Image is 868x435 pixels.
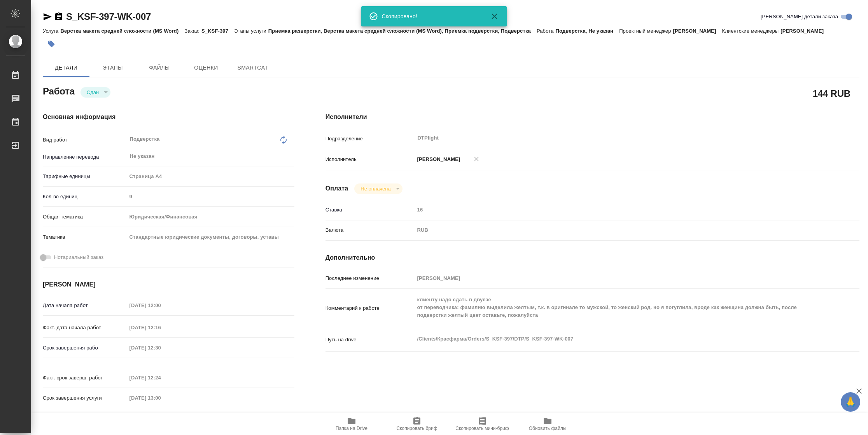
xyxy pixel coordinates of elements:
[537,28,556,34] p: Работа
[127,231,294,244] div: Стандартные юридические документы, договоры, уставы
[43,173,127,180] p: Тарифные единицы
[336,426,367,431] span: Папка на Drive
[415,332,815,346] textarea: /Clients/Красфарма/Orders/S_KSF-397/DTP/S_KSF-397-WK-007
[43,374,127,382] p: Факт. срок заверш. работ
[761,13,838,21] span: [PERSON_NAME] детали заказа
[127,210,294,224] div: Юридическая/Финансовая
[127,322,195,333] input: Пустое поле
[515,413,580,435] button: Обновить файлы
[325,253,859,262] h4: Дополнительно
[60,28,184,34] p: Верстка макета средней сложности (MS Word)
[43,84,75,98] h2: Работа
[127,372,195,383] input: Пустое поле
[54,253,103,261] span: Нотариальный заказ
[94,63,131,73] span: Этапы
[325,184,348,193] h4: Оплата
[415,224,815,237] div: RUB
[268,28,537,34] p: Приемка разверстки, Верстка макета средней сложности (MS Word), Приемка подверстки, Подверстка
[415,293,815,322] textarea: клиенту надо сдать в двуязе от переводчика: фамилию выделила желтым, т.к. в оригинале то мужской,...
[325,112,859,122] h4: Исполнители
[673,28,722,34] p: [PERSON_NAME]
[234,28,268,34] p: Этапы услуги
[415,273,815,284] input: Пустое поле
[319,413,384,435] button: Папка на Drive
[127,300,195,311] input: Пустое поле
[201,28,234,34] p: S_KSF-397
[141,63,178,73] span: Файлы
[43,136,127,144] p: Вид работ
[325,206,415,214] p: Ставка
[396,426,437,431] span: Скопировать бриф
[354,183,402,194] div: Сдан
[485,12,504,21] button: Закрыть
[415,155,460,163] p: [PERSON_NAME]
[325,336,415,344] p: Путь на drive
[43,324,127,332] p: Факт. дата начала работ
[780,28,829,34] p: [PERSON_NAME]
[43,112,294,122] h4: Основная информация
[556,28,619,34] p: Подверстка, Не указан
[43,12,52,21] button: Скопировать ссылку для ЯМессенджера
[43,394,127,402] p: Срок завершения услуги
[80,87,110,98] div: Сдан
[43,28,60,34] p: Услуга
[325,274,415,282] p: Последнее изменение
[450,413,515,435] button: Скопировать мини-бриф
[43,153,127,161] p: Направление перевода
[325,304,415,312] p: Комментарий к работе
[47,63,85,73] span: Детали
[358,185,393,192] button: Не оплачена
[844,394,857,410] span: 🙏
[43,193,127,201] p: Кол-во единиц
[43,344,127,352] p: Срок завершения работ
[127,392,195,404] input: Пустое поле
[43,35,60,52] button: Добавить тэг
[841,392,860,412] button: 🙏
[382,12,479,20] div: Скопировано!
[813,87,850,100] h2: 144 RUB
[415,204,815,215] input: Пустое поле
[722,28,780,34] p: Клиентские менеджеры
[325,155,415,163] p: Исполнитель
[184,28,201,34] p: Заказ:
[234,63,271,73] span: SmartCat
[455,426,509,431] span: Скопировать мини-бриф
[43,302,127,309] p: Дата начала работ
[325,226,415,234] p: Валюта
[43,233,127,241] p: Тематика
[54,12,63,21] button: Скопировать ссылку
[187,63,225,73] span: Оценки
[43,280,294,289] h4: [PERSON_NAME]
[66,11,151,22] a: S_KSF-397-WK-007
[325,135,415,143] p: Подразделение
[43,213,127,221] p: Общая тематика
[84,89,101,96] button: Сдан
[127,191,294,202] input: Пустое поле
[384,413,450,435] button: Скопировать бриф
[127,170,294,183] div: Страница А4
[619,28,673,34] p: Проектный менеджер
[529,426,567,431] span: Обновить файлы
[127,342,195,353] input: Пустое поле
